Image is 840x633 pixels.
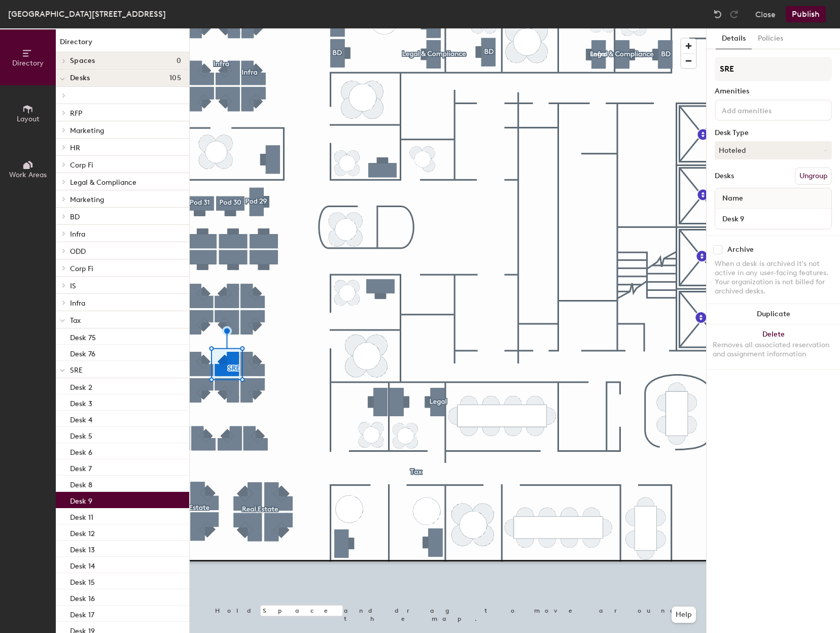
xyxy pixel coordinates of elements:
[672,607,696,623] button: Help
[70,575,95,587] p: Desk 15
[70,413,92,424] p: Desk 4
[70,230,85,239] span: Infra
[70,330,96,342] p: Desk 75
[70,195,104,204] span: Marketing
[70,144,80,152] span: HR
[8,8,166,20] div: [GEOGRAPHIC_DATA][STREET_ADDRESS]
[727,246,754,254] div: Archive
[70,347,95,358] p: Desk 76
[70,366,83,375] span: SRE
[716,28,752,49] button: Details
[70,510,93,522] p: Desk 11
[715,129,832,137] div: Desk Type
[12,59,44,68] span: Directory
[715,141,832,159] button: Hoteled
[707,324,840,369] button: DeleteRemoves all associated reservation and assignment information
[70,396,92,408] p: Desk 3
[70,478,92,489] p: Desk 8
[752,28,789,49] button: Policies
[70,608,94,619] p: Desk 17
[70,543,95,554] p: Desk 13
[56,37,189,52] h1: Directory
[717,212,829,226] input: Unnamed desk
[70,161,93,170] span: Corp Fi
[713,9,723,19] img: Undo
[715,87,832,95] div: Amenities
[70,264,93,273] span: Corp Fi
[70,591,95,603] p: Desk 16
[729,9,739,19] img: Redo
[720,104,811,116] input: Add amenities
[755,6,776,22] button: Close
[70,57,95,65] span: Spaces
[169,74,181,82] span: 105
[795,168,832,185] button: Ungroup
[70,445,92,457] p: Desk 6
[70,380,92,392] p: Desk 2
[9,171,47,179] span: Work Areas
[70,178,136,187] span: Legal & Compliance
[70,282,76,290] span: IS
[786,6,826,22] button: Publish
[715,172,734,180] div: Desks
[70,247,86,256] span: ODD
[70,429,92,441] p: Desk 5
[70,316,81,325] span: Tax
[17,115,40,123] span: Layout
[713,341,834,359] div: Removes all associated reservation and assignment information
[70,74,90,82] span: Desks
[70,526,95,538] p: Desk 12
[70,109,82,118] span: RFP
[717,189,748,208] span: Name
[715,259,832,296] div: When a desk is archived it's not active in any user-facing features. Your organization is not bil...
[70,213,80,221] span: BD
[70,559,95,571] p: Desk 14
[70,494,92,506] p: Desk 9
[70,461,92,473] p: Desk 7
[70,126,104,135] span: Marketing
[70,299,85,308] span: Infra
[707,304,840,324] button: Duplicate
[177,57,181,65] span: 0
